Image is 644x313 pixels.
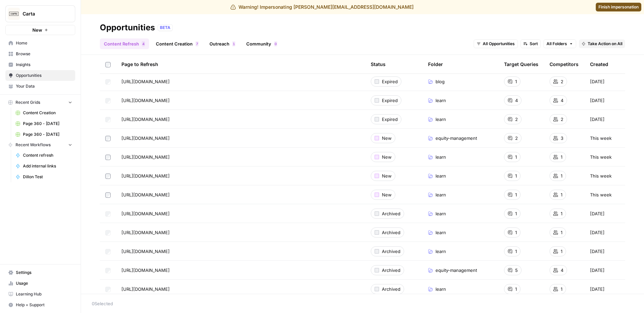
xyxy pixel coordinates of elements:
[274,41,277,46] div: 0
[515,116,518,123] span: 2
[590,116,605,123] span: [DATE]
[16,280,72,286] span: Usage
[5,300,75,310] button: Help + Support
[16,99,40,105] span: Recent Grids
[121,135,170,142] span: [URL][DOMAIN_NAME]
[550,55,579,73] div: Competitors
[436,135,477,142] span: equity-management
[16,62,72,68] span: Insights
[5,38,75,49] a: Home
[12,171,75,182] a: Dillon Test
[561,286,562,292] span: 1
[5,59,75,70] a: Insights
[561,210,562,217] span: 1
[142,41,144,46] span: 4
[483,41,515,47] span: All Opportunities
[275,41,277,46] span: 0
[515,248,517,255] span: 1
[16,302,72,308] span: Help + Support
[515,154,517,160] span: 1
[515,97,518,104] span: 4
[515,78,517,85] span: 1
[121,78,170,85] span: [URL][DOMAIN_NAME]
[121,210,170,217] span: [URL][DOMAIN_NAME]
[561,173,562,179] span: 1
[230,4,414,10] div: Warning! Impersonating [PERSON_NAME][EMAIL_ADDRESS][DOMAIN_NAME]
[521,39,541,48] button: Sort
[504,55,538,73] div: Target Queries
[561,229,562,236] span: 1
[474,39,518,48] button: All Opportunities
[382,97,398,104] span: Expired
[436,191,446,198] span: learn
[5,267,75,278] a: Settings
[382,267,400,274] span: Archived
[515,229,517,236] span: 1
[23,121,72,127] span: Page 360 - [DATE]
[436,173,446,179] span: learn
[142,41,145,46] div: 4
[232,41,235,46] div: 1
[436,116,446,123] span: learn
[543,39,576,48] button: All Folders
[382,116,398,123] span: Expired
[5,289,75,300] a: Learning Hub
[12,161,75,171] a: Add internal links
[590,210,605,217] span: [DATE]
[100,38,149,49] a: Content Refresh4
[371,55,386,73] div: Status
[16,270,72,276] span: Settings
[561,78,563,85] span: 2
[561,116,563,123] span: 2
[579,39,625,48] button: Take Action on All
[16,291,72,297] span: Learning Hub
[5,49,75,59] a: Browse
[436,267,477,274] span: equity-management
[23,174,72,180] span: Dillon Test
[121,116,170,123] span: [URL][DOMAIN_NAME]
[561,267,563,274] span: 4
[121,55,360,73] div: Page to Refresh
[436,248,446,255] span: learn
[121,229,170,236] span: [URL][DOMAIN_NAME]
[561,191,562,198] span: 1
[16,142,51,148] span: Recent Workflows
[596,3,641,11] a: Finish impersonation
[23,10,63,17] span: Carta
[5,140,75,150] button: Recent Workflows
[121,154,170,160] span: [URL][DOMAIN_NAME]
[121,173,170,179] span: [URL][DOMAIN_NAME]
[23,131,72,137] span: Page 360 - [DATE]
[12,118,75,129] a: Page 360 - [DATE]
[547,41,567,47] span: All Folders
[382,248,400,255] span: Archived
[530,41,538,47] span: Sort
[32,27,42,33] span: New
[382,210,400,217] span: Archived
[5,81,75,92] a: Your Data
[561,154,562,160] span: 1
[382,191,392,198] span: New
[382,78,398,85] span: Expired
[121,267,170,274] span: [URL][DOMAIN_NAME]
[561,248,562,255] span: 1
[382,154,392,160] span: New
[590,248,605,255] span: [DATE]
[121,97,170,104] span: [URL][DOMAIN_NAME]
[561,97,563,104] span: 4
[23,163,72,169] span: Add internal links
[12,129,75,140] a: Page 360 - [DATE]
[515,191,517,198] span: 1
[382,173,392,179] span: New
[5,70,75,81] a: Opportunities
[382,229,400,236] span: Archived
[436,210,446,217] span: learn
[196,41,198,46] span: 7
[233,41,235,46] span: 1
[590,191,612,198] span: This week
[121,286,170,292] span: [URL][DOMAIN_NAME]
[121,248,170,255] span: [URL][DOMAIN_NAME]
[515,267,518,274] span: 5
[515,135,518,142] span: 2
[436,286,446,292] span: learn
